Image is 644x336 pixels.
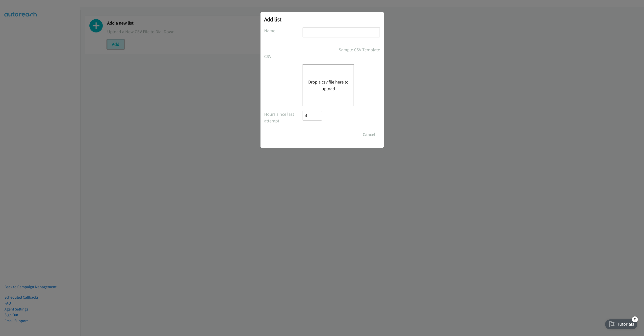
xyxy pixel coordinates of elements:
[264,111,303,124] label: Hours since last attempt
[264,53,303,60] label: CSV
[264,27,303,34] label: Name
[264,16,380,23] h2: Add list
[602,314,640,332] iframe: Checklist
[358,130,380,140] button: Cancel
[339,46,380,53] a: Sample CSV Template
[308,79,349,92] button: Drop a csv file here to upload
